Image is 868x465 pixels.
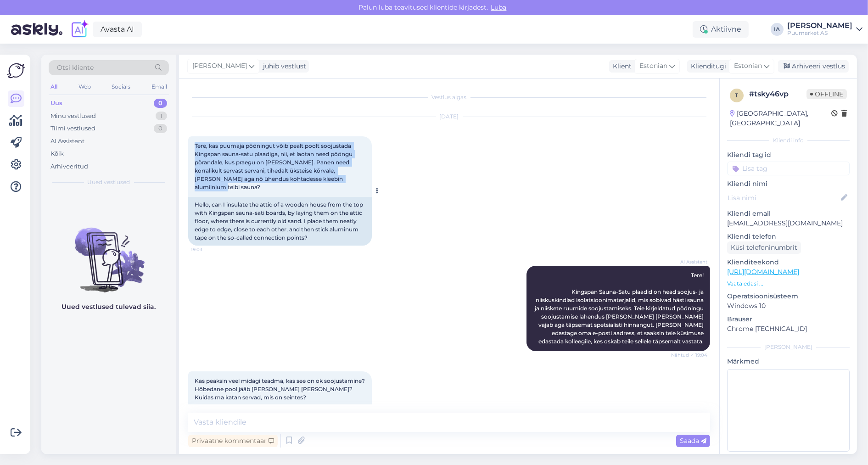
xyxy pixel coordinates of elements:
[671,352,707,359] span: Nähtud ✓ 19:04
[50,124,95,133] div: Tiimi vestlused
[693,21,749,38] div: Aktiivne
[727,314,850,324] p: Brauser
[191,246,225,253] span: 19:03
[787,22,852,29] div: [PERSON_NAME]
[749,89,806,100] div: # tsky46vp
[771,23,784,36] div: IA
[110,81,132,93] div: Socials
[50,137,84,146] div: AI Assistent
[727,162,850,175] input: Lisa tag
[727,301,850,311] p: Windows 10
[787,22,862,37] a: [PERSON_NAME]Puumarket AS
[680,437,706,445] span: Saada
[727,268,799,276] a: [URL][DOMAIN_NAME]
[727,258,850,267] p: Klienditeekond
[195,377,366,401] span: Kas peaksin veel midagi teadma, kas see on ok soojustamine? Hõbedane pool jääb [PERSON_NAME] [PER...
[88,178,130,186] span: Uued vestlused
[609,62,632,71] div: Klient
[195,142,354,190] span: Tere, kas puumaja pööningut võib pealt poolt soojustada Kingspan sauna-satu plaadiga, nii, et lao...
[50,112,96,121] div: Minu vestlused
[806,89,847,99] span: Offline
[673,258,707,265] span: AI Assistent
[727,150,850,160] p: Kliendi tag'id
[727,241,801,254] div: Küsi telefoninumbrit
[259,62,306,71] div: juhib vestlust
[154,124,167,133] div: 0
[192,61,247,71] span: [PERSON_NAME]
[57,63,94,73] span: Otsi kliente
[535,272,705,345] span: Tere! Kingspan Sauna-Satu plaadid on head soojus- ja niiskuskindlad isolatsioonimaterjalid, mis s...
[778,60,849,73] div: Arhiveeri vestlus
[7,62,25,79] img: Askly Logo
[687,62,726,71] div: Klienditugi
[727,179,850,189] p: Kliendi nimi
[727,343,850,351] div: [PERSON_NAME]
[727,232,850,241] p: Kliendi telefon
[188,112,710,121] div: [DATE]
[150,81,169,93] div: Email
[639,61,667,71] span: Estonian
[727,357,850,366] p: Märkmed
[50,162,88,171] div: Arhiveeritud
[188,93,710,101] div: Vestlus algas
[188,435,278,447] div: Privaatne kommentaar
[730,109,831,128] div: [GEOGRAPHIC_DATA], [GEOGRAPHIC_DATA]
[93,22,142,37] a: Avasta AI
[727,280,850,288] p: Vaata edasi ...
[727,218,850,228] p: [EMAIL_ADDRESS][DOMAIN_NAME]
[488,3,510,11] span: Luba
[735,92,739,99] span: t
[188,197,372,246] div: Hello, can I insulate the attic of a wooden house from the top with Kingspan sauna-sati boards, b...
[50,149,64,158] div: Kõik
[734,61,762,71] span: Estonian
[41,211,176,294] img: No chats
[156,112,167,121] div: 1
[77,81,93,93] div: Web
[727,324,850,334] p: Chrome [TECHNICAL_ID]
[728,193,839,203] input: Lisa nimi
[727,136,850,145] div: Kliendi info
[727,209,850,218] p: Kliendi email
[50,99,62,108] div: Uus
[49,81,59,93] div: All
[727,291,850,301] p: Operatsioonisüsteem
[70,20,89,39] img: explore-ai
[787,29,852,37] div: Puumarket AS
[154,99,167,108] div: 0
[62,302,156,312] p: Uued vestlused tulevad siia.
